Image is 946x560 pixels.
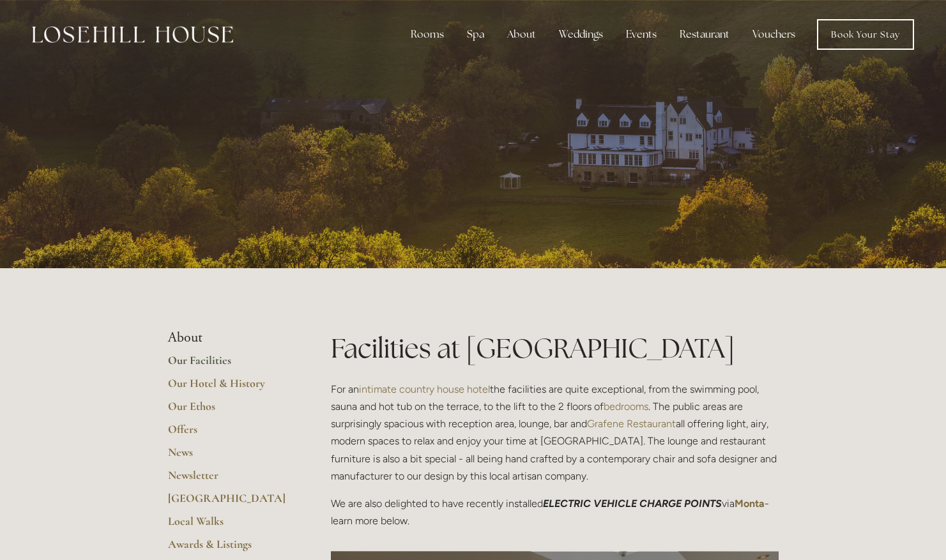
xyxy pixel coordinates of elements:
a: Vouchers [742,22,805,47]
a: Local Walks [168,514,290,537]
a: bedrooms [604,400,648,412]
div: Restaurant [669,22,740,47]
div: Spa [457,22,494,47]
div: About [497,22,546,47]
a: Book Your Stay [817,19,914,50]
a: Our Ethos [168,399,290,422]
a: intimate country house hotel [359,383,490,395]
a: News [168,445,290,468]
div: Events [616,22,667,47]
a: Offers [168,422,290,445]
a: Monta [735,497,765,510]
a: Newsletter [168,468,290,491]
p: We are also delighted to have recently installed via - learn more below. [331,495,779,529]
a: Our Hotel & History [168,376,290,399]
a: [GEOGRAPHIC_DATA] [168,491,290,514]
h1: Facilities at [GEOGRAPHIC_DATA] [331,329,779,367]
div: Weddings [549,22,613,47]
li: About [168,329,290,346]
em: ELECTRIC VEHICLE CHARGE POINTS [543,497,722,510]
p: For an the facilities are quite exceptional, from the swimming pool, sauna and hot tub on the ter... [331,381,779,485]
a: Awards & Listings [168,537,290,560]
a: Grafene Restaurant [587,418,676,430]
a: Our Facilities [168,353,290,376]
img: Losehill House [32,26,233,43]
div: Rooms [401,22,454,47]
